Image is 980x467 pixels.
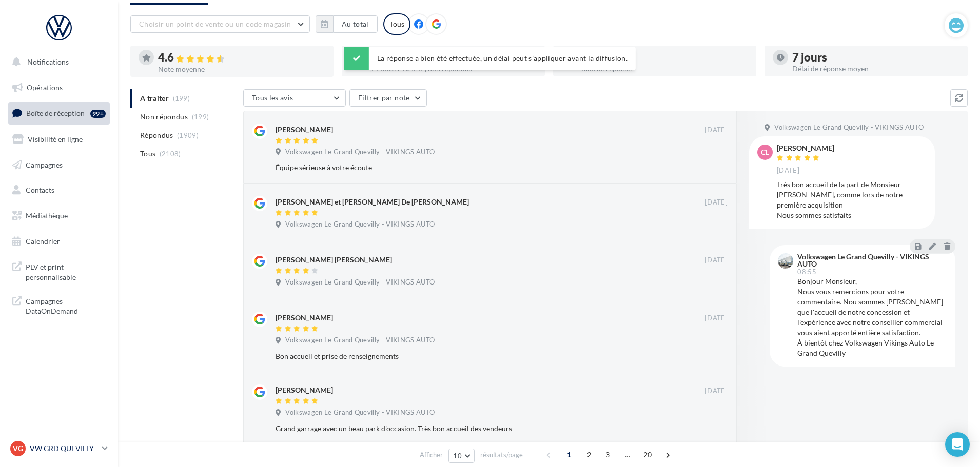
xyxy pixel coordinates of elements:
[6,179,112,201] a: Contacts
[6,129,112,150] a: Visibilité en ligne
[26,109,85,117] span: Boîte de réception
[561,446,577,463] span: 1
[6,256,112,286] a: PLV et print personnalisable
[285,336,435,345] span: Volkswagen Le Grand Quevilly - VIKINGS AUTO
[792,52,959,63] div: 7 jours
[90,110,106,118] div: 99+
[581,65,748,72] div: Taux de réponse
[285,278,435,287] span: Volkswagen Le Grand Quevilly - VIKINGS AUTO
[26,211,68,220] span: Médiathèque
[285,408,435,417] span: Volkswagen Le Grand Quevilly - VIKINGS AUTO
[619,446,636,463] span: ...
[160,150,181,158] span: (2108)
[6,231,112,252] a: Calendrier
[774,123,924,132] span: Volkswagen Le Grand Quevilly - VIKINGS AUTO
[276,313,333,323] div: [PERSON_NAME]
[344,47,636,70] div: La réponse a bien été effectuée, un délai peut s’appliquer avant la diffusion.
[6,51,108,73] button: Notifications
[252,93,293,102] span: Tous les avis
[945,432,970,457] div: Open Intercom Messenger
[276,351,661,361] div: Bon accueil et prise de renseignements
[639,446,656,463] span: 20
[448,449,475,463] button: 10
[705,198,728,207] span: [DATE]
[243,89,346,107] button: Tous les avis
[581,446,597,463] span: 2
[705,387,728,396] span: [DATE]
[316,15,378,33] button: Au total
[792,65,959,72] div: Délai de réponse moyen
[705,314,728,323] span: [DATE]
[140,149,155,159] span: Tous
[26,186,54,194] span: Contacts
[453,452,462,460] span: 10
[581,52,748,63] div: 91 %
[140,130,173,140] span: Répondus
[6,290,112,320] a: Campagnes DataOnDemand
[777,145,834,152] div: [PERSON_NAME]
[777,166,799,175] span: [DATE]
[27,57,69,66] span: Notifications
[420,450,443,460] span: Afficher
[28,135,83,144] span: Visibilité en ligne
[139,19,291,28] span: Choisir un point de vente ou un code magasin
[8,439,110,458] a: VG VW GRD QUEVILLY
[27,83,63,92] span: Opérations
[705,256,728,265] span: [DATE]
[797,269,816,275] span: 08:55
[26,160,63,169] span: Campagnes
[26,260,106,282] span: PLV et print personnalisable
[276,385,333,395] div: [PERSON_NAME]
[761,147,769,157] span: CL
[276,163,661,173] div: Équipe sérieuse à votre écoute
[285,220,435,229] span: Volkswagen Le Grand Quevilly - VIKINGS AUTO
[130,15,310,33] button: Choisir un point de vente ou un code magasin
[333,15,378,33] button: Au total
[30,443,98,454] p: VW GRD QUEVILLY
[6,102,112,124] a: Boîte de réception99+
[26,237,60,246] span: Calendrier
[797,253,945,268] div: Volkswagen Le Grand Quevilly - VIKINGS AUTO
[13,443,23,454] span: VG
[158,52,325,64] div: 4.6
[6,205,112,227] a: Médiathèque
[276,423,661,434] div: Grand garrage avec un beau park d'occasion. Très bon accueil des vendeurs
[777,179,927,220] div: Très bon accueil de la part de Monsieur [PERSON_NAME], comme lors de notre première acquisition N...
[285,148,435,157] span: Volkswagen Le Grand Quevilly - VIKINGS AUTO
[349,89,427,107] button: Filtrer par note
[276,255,392,265] div: [PERSON_NAME] [PERSON_NAME]
[276,125,333,135] div: [PERSON_NAME]
[192,113,209,121] span: (199)
[599,446,616,463] span: 3
[140,112,188,122] span: Non répondus
[797,276,947,358] div: Bonjour Monsieur, Nous vous remercions pour votre commentaire. Nou sommes [PERSON_NAME] que l'acc...
[383,13,410,35] div: Tous
[6,154,112,176] a: Campagnes
[26,294,106,316] span: Campagnes DataOnDemand
[6,77,112,98] a: Opérations
[705,126,728,135] span: [DATE]
[177,131,199,139] span: (1909)
[276,197,469,207] div: [PERSON_NAME] et [PERSON_NAME] De [PERSON_NAME]
[480,450,523,460] span: résultats/page
[158,66,325,73] div: Note moyenne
